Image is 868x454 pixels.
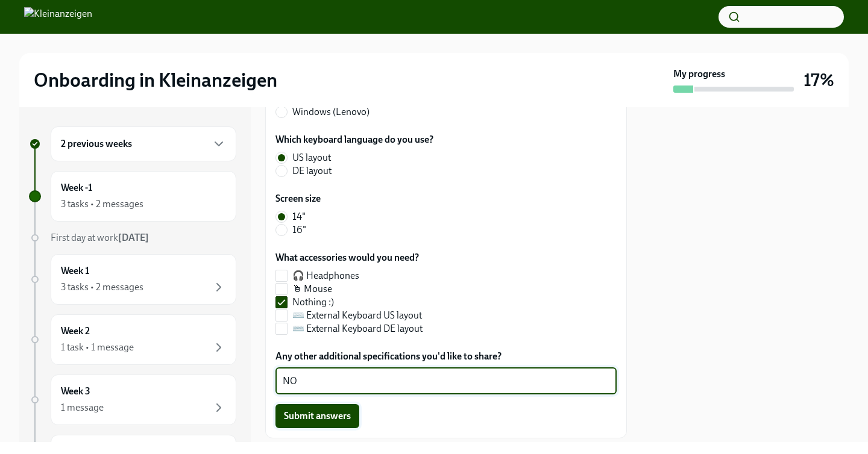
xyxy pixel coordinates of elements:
label: Any other additional specifications you'd like to share? [275,350,617,363]
img: Kleinanzeigen [24,7,92,26]
h6: Week 3 [61,385,90,398]
label: What accessories would you need? [275,251,432,264]
span: ⌨️ External Keyboard US layout [292,309,422,322]
h3: 17% [804,69,834,91]
div: 3 tasks • 2 messages [61,281,143,294]
textarea: NO [283,374,609,388]
span: First day at work [51,232,149,243]
div: 3 tasks • 2 messages [61,197,143,211]
h6: 2 previous weeks [61,137,132,151]
a: Week 31 message [29,375,236,425]
a: Week 13 tasks • 2 messages [29,254,236,305]
div: 1 message [61,401,104,414]
span: Windows (Lenovo) [292,105,370,119]
span: US layout [292,151,331,164]
span: Submit answers [284,410,351,422]
span: Nothing :) [292,296,334,309]
div: 1 task • 1 message [61,341,134,354]
div: 2 previous weeks [51,126,236,161]
button: Submit answers [275,404,359,428]
span: ⌨️ External Keyboard DE layout [292,322,423,335]
span: 🎧 Headphones [292,269,359,282]
a: Week -13 tasks • 2 messages [29,171,236,222]
a: Week 21 task • 1 message [29,314,236,365]
label: Which keyboard language do you use? [275,133,433,146]
h2: Onboarding in Kleinanzeigen [34,68,277,92]
h6: Week 1 [61,264,89,278]
strong: My progress [673,67,725,81]
a: First day at work[DATE] [29,231,236,244]
span: 14" [292,210,306,223]
label: Screen size [275,192,321,205]
span: DE layout [292,164,332,178]
h6: Week 2 [61,325,90,338]
strong: [DATE] [118,232,149,243]
span: 🖱 Mouse [292,282,332,296]
h6: Week -1 [61,181,92,194]
span: 16" [292,223,306,237]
